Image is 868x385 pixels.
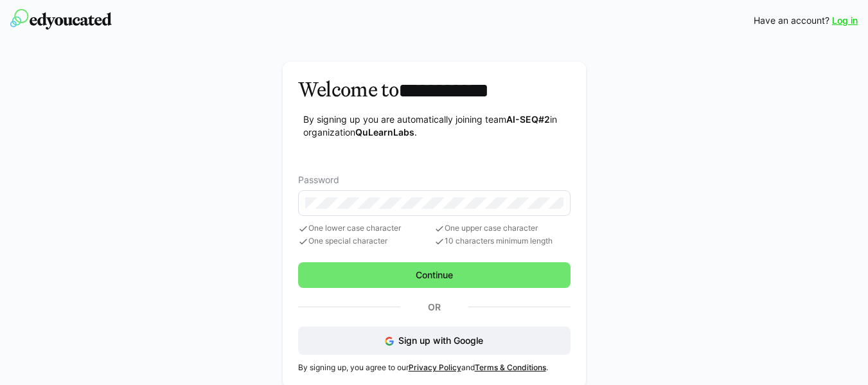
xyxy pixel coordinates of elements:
a: Terms & Conditions [475,363,546,372]
span: Continue [414,269,455,282]
span: Password [298,175,339,185]
strong: AI-SEQ#2 [506,114,550,125]
h3: Welcome to [298,77,571,103]
span: Have an account? [754,14,829,27]
p: By signing up you are automatically joining team in organization . [303,113,571,139]
p: By signing up, you agree to our and . [298,363,571,373]
button: Continue [298,262,571,288]
span: Sign up with Google [398,335,483,346]
a: Log in [832,14,858,27]
span: 10 characters minimum length [434,237,571,247]
a: Privacy Policy [409,363,461,372]
button: Sign up with Google [298,327,571,355]
img: edyoucated [10,9,112,30]
p: Or [400,298,468,316]
span: One lower case character [298,224,434,234]
span: One upper case character [434,224,571,234]
span: One special character [298,237,434,247]
strong: QuLearnLabs [355,127,414,138]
